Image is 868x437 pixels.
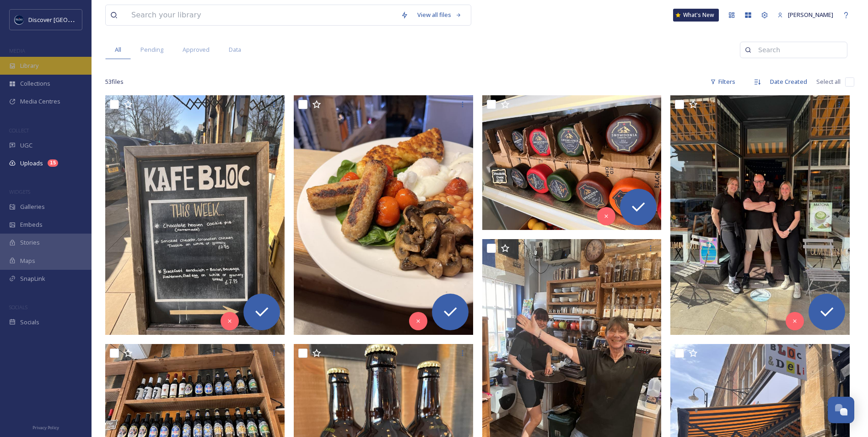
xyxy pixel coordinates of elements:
img: Untitled%20design%20%282%29.png [15,15,24,24]
div: 15 [48,159,58,167]
span: Stories [20,238,40,247]
span: Privacy Policy [32,425,59,431]
span: 53 file s [105,77,124,86]
img: ext_1759250909.700919_tony@kafebloc.com-IMG_2124.jpeg [482,95,662,230]
input: Search [754,41,842,59]
span: Collections [20,79,50,88]
span: Library [20,61,38,70]
span: Galleries [20,202,45,211]
span: Data [229,45,241,54]
span: Approved [183,45,210,54]
span: Uploads [20,159,43,168]
span: SOCIALS [9,304,27,311]
span: MEDIA [9,47,25,54]
img: ext_1759250908.1083_tony@kafebloc.com-ae78b764-f8f7-40ad-a88d-e15399e0330f.jpeg [670,95,850,334]
input: Search your library [127,5,396,25]
span: UGC [20,141,32,150]
span: Pending [140,45,163,54]
img: ext_1759250910.747509_tony@kafebloc.com-IMG_2120.jpeg [105,95,285,334]
img: ext_1759250910.496029_tony@kafebloc.com-IMG_2094.jpeg [294,95,473,334]
span: WIDGETS [9,188,30,195]
div: Filters [706,73,740,91]
button: Open Chat [828,397,854,423]
span: Discover [GEOGRAPHIC_DATA] [28,15,112,24]
span: Maps [20,257,35,265]
div: Date Created [766,73,812,91]
span: Socials [20,318,39,327]
span: Select all [816,77,841,86]
a: Privacy Policy [32,421,59,432]
a: What's New [673,9,719,22]
a: View all files [413,6,466,24]
span: Media Centres [20,97,60,106]
span: All [115,45,121,54]
span: Embeds [20,220,43,229]
span: [PERSON_NAME] [788,11,833,19]
span: COLLECT [9,127,29,134]
span: SnapLink [20,274,45,283]
a: [PERSON_NAME] [773,6,838,24]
